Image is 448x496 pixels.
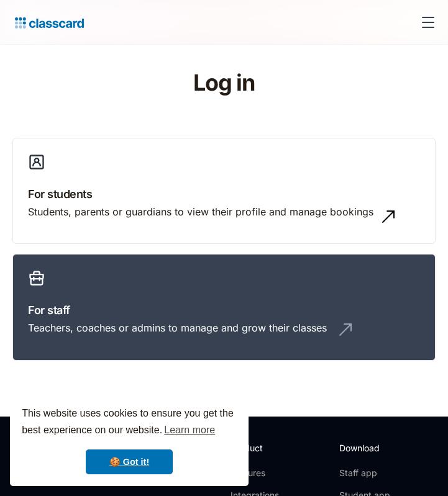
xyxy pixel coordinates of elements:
div: Teachers, coaches or admins to manage and grow their classes [28,321,327,335]
h2: Download [339,441,390,454]
a: Staff app [339,467,390,479]
h3: For students [28,186,420,202]
a: For staffTeachers, coaches or admins to manage and grow their classes [12,254,436,360]
a: Features [231,467,297,479]
div: menu [413,7,438,37]
div: Students, parents or guardians to view their profile and manage bookings [28,205,373,219]
h3: For staff [28,302,420,318]
h2: Product [231,441,297,454]
div: cookieconsent [10,394,249,486]
a: dismiss cookie message [86,449,173,474]
span: This website uses cookies to ensure you get the best experience on our website. [22,406,237,440]
a: learn more about cookies [162,421,217,440]
h1: Log in [12,70,436,96]
a: For studentsStudents, parents or guardians to view their profile and manage bookings [12,138,436,244]
a: home [10,14,84,31]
